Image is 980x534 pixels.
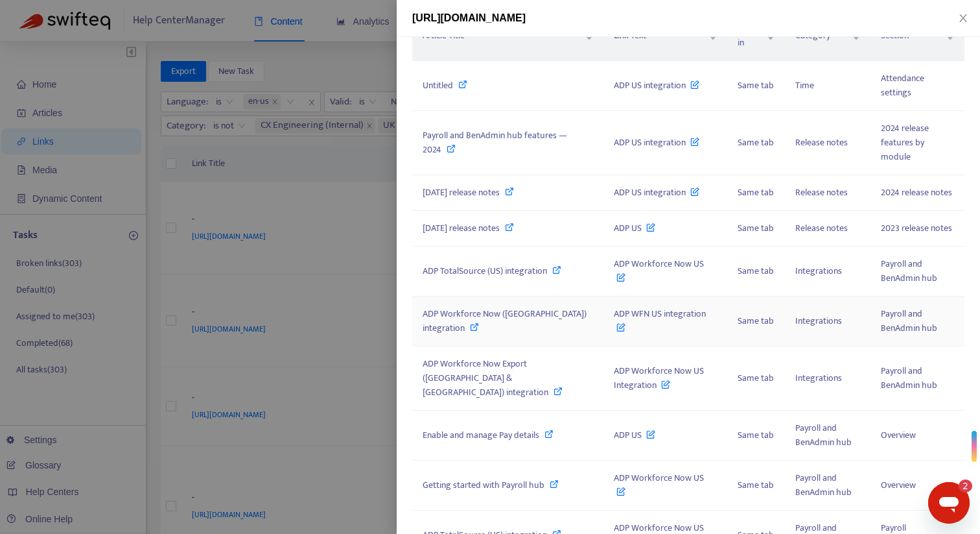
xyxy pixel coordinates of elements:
span: Overview [881,478,916,492]
span: Getting started with Payroll hub [423,478,544,492]
span: ADP US [614,221,655,236]
span: 2023 release notes [881,221,952,236]
span: Integrations [795,370,842,385]
span: Same tab [738,478,774,492]
span: ADP Workforce Now US Integration [614,363,704,393]
span: ADP Workforce Now US [614,256,704,285]
span: [URL][DOMAIN_NAME] [412,12,526,23]
span: Overview [881,428,916,443]
span: 2024 release features by module [881,121,929,164]
span: ADP Workforce Now Export ([GEOGRAPHIC_DATA] & [GEOGRAPHIC_DATA]) integration [423,356,548,400]
span: Payroll and BenAdmin hub [795,470,852,500]
span: Integrations [795,313,842,328]
span: Same tab [738,221,774,236]
span: Attendance settings [881,71,924,100]
span: Same tab [738,263,774,278]
span: Same tab [738,78,774,93]
span: ADP Workforce Now US [614,470,704,500]
span: ADP WFN US integration [614,306,706,335]
span: Payroll and BenAdmin hub [795,420,852,450]
span: ADP TotalSource (US) integration [423,263,547,278]
button: Close [954,12,972,25]
span: Payroll and BenAdmin hub [881,363,937,393]
span: Same tab [738,313,774,328]
span: Payroll and BenAdmin hub [881,256,937,285]
span: Release notes [795,185,848,200]
span: Same tab [738,185,774,200]
span: Time [795,78,814,93]
iframe: Number of unread messages [946,479,972,492]
span: [DATE] release notes [423,221,500,236]
span: Enable and manage Pay details [423,428,539,443]
span: Payroll and BenAdmin hub features — 2024 [423,128,567,157]
span: Release notes [795,221,848,236]
span: Same tab [738,428,774,443]
span: Same tab [738,370,774,385]
span: close [958,13,968,23]
span: ADP US integration [614,185,699,200]
span: ADP Workforce Now ([GEOGRAPHIC_DATA]) integration [423,306,587,335]
span: Integrations [795,263,842,278]
span: Untitled [423,78,453,93]
span: ADP US [614,428,655,443]
span: Release notes [795,135,848,150]
span: 2024 release notes [881,185,952,200]
span: [DATE] release notes [423,185,500,200]
span: Payroll and BenAdmin hub [881,306,937,335]
span: Same tab [738,135,774,150]
iframe: Button to launch messaging window, 2 unread messages [928,482,970,524]
span: ADP US integration [614,78,699,93]
span: ADP US integration [614,135,699,150]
